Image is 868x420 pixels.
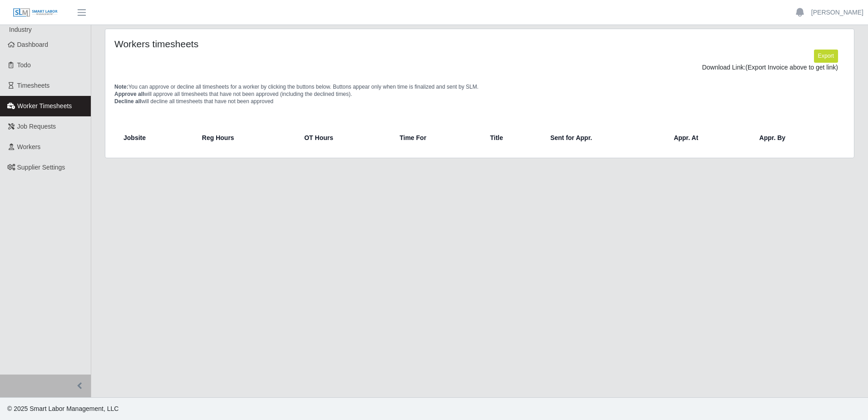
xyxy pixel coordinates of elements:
[17,82,50,89] span: Timesheets
[17,41,49,48] span: Dashboard
[114,91,144,97] span: Approve all
[745,64,838,71] span: (Export Invoice above to get link)
[121,63,838,72] div: Download Link:
[13,8,58,18] img: SLM Logo
[297,127,392,149] th: OT Hours
[17,123,56,130] span: Job Requests
[9,26,32,33] span: Industry
[814,50,838,62] button: Export
[666,127,752,149] th: Appr. At
[7,405,118,412] span: © 2025 Smart Labor Management, LLC
[17,164,65,171] span: Supplier Settings
[483,127,543,149] th: Title
[17,61,31,69] span: Todo
[543,127,666,149] th: Sent for Appr.
[17,102,72,110] span: Worker Timesheets
[114,84,128,90] span: Note:
[118,127,195,149] th: Jobsite
[752,127,841,149] th: Appr. By
[114,98,141,105] span: Decline all
[114,38,411,50] h4: Workers timesheets
[17,143,41,150] span: Workers
[811,8,863,17] a: [PERSON_NAME]
[392,127,483,149] th: Time For
[195,127,297,149] th: Reg Hours
[114,83,845,105] p: You can approve or decline all timesheets for a worker by clicking the buttons below. Buttons app...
